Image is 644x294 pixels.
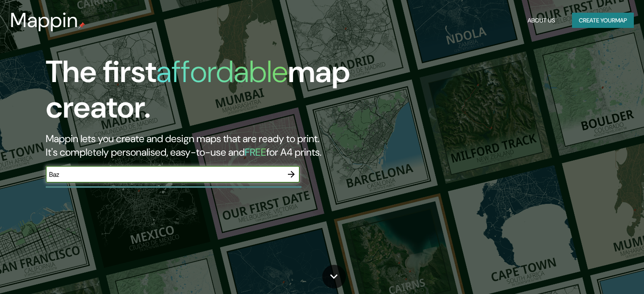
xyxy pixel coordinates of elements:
h1: The first map creator. [46,54,368,132]
h3: Mappin [10,8,78,32]
h2: Mappin lets you create and design maps that are ready to print. It's completely personalised, eas... [46,132,368,159]
button: About Us [524,13,558,28]
h1: affordable [156,52,288,91]
button: Create yourmap [572,13,634,28]
img: mappin-pin [78,22,85,29]
h5: FREE [245,146,266,159]
input: Choose your favourite place [46,170,283,179]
